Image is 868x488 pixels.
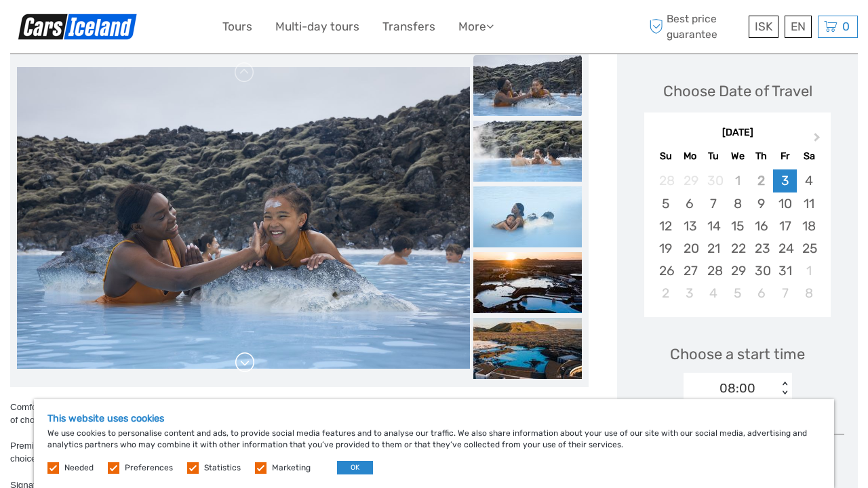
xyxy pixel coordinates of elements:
div: Choose Tuesday, October 14th, 2025 [702,215,726,237]
div: Choose Saturday, October 18th, 2025 [797,215,821,237]
img: 480a193e8ba84a95a42242670c5714f0_slider_thumbnail.jpg [473,55,582,116]
img: 811391cfcce346129166c4f5c33747f0_slider_thumbnail.jpg [473,121,582,182]
div: Not available Thursday, October 2nd, 2025 [749,169,773,192]
div: Not available Wednesday, October 1st, 2025 [726,169,749,192]
button: Next Month [808,129,829,151]
div: Choose Monday, October 27th, 2025 [678,260,702,282]
div: Tu [702,147,726,165]
div: Choose Friday, October 3rd, 2025 [773,169,797,192]
div: Choose Date of Travel [663,81,812,102]
div: Th [749,147,773,165]
div: We [726,147,749,165]
div: Choose Sunday, October 5th, 2025 [654,192,677,215]
div: Choose Tuesday, October 21st, 2025 [702,237,726,260]
div: Choose Saturday, October 4th, 2025 [797,169,821,192]
div: Choose Wednesday, October 22nd, 2025 [726,237,749,260]
div: Choose Friday, November 7th, 2025 [773,282,797,304]
div: Choose Saturday, October 25th, 2025 [797,237,821,260]
label: Preferences [125,462,173,474]
div: Choose Sunday, November 2nd, 2025 [654,282,677,304]
img: 480a193e8ba84a95a42242670c5714f0_main_slider.jpg [17,67,470,369]
div: Choose Thursday, November 6th, 2025 [749,282,773,304]
div: Not available Tuesday, September 30th, 2025 [702,169,726,192]
button: OK [337,461,373,474]
a: Multi-day tours [275,17,359,37]
div: Choose Saturday, October 11th, 2025 [797,192,821,215]
label: Statistics [204,462,241,474]
div: Choose Thursday, October 16th, 2025 [749,215,773,237]
div: Sa [797,147,821,165]
label: Needed [64,462,94,474]
div: [DATE] [644,126,831,140]
div: Premium Admission - Includes - [10,439,589,465]
span: ISK [755,20,772,33]
img: f216d22835d84a2e8f6058e6c88ba296_slider_thumbnail.jpg [473,318,582,379]
div: Choose Monday, October 20th, 2025 [678,237,702,260]
label: Marketing [272,462,311,474]
button: Open LiveChat chat widget [156,21,172,37]
div: Choose Saturday, November 8th, 2025 [797,282,821,304]
div: Choose Friday, October 10th, 2025 [773,192,797,215]
div: Choose Tuesday, November 4th, 2025 [702,282,726,304]
div: Choose Wednesday, October 29th, 2025 [726,260,749,282]
span: Choose a start time [670,344,805,365]
img: d9bf8667d031459cbd5a0f097f6a92b7_slider_thumbnail.jpg [473,252,582,313]
a: Tours [222,17,252,37]
div: Choose Friday, October 24th, 2025 [773,237,797,260]
div: Choose Thursday, October 9th, 2025 [749,192,773,215]
div: Not available Monday, September 29th, 2025 [678,169,702,192]
div: Choose Tuesday, October 28th, 2025 [702,260,726,282]
div: EN [785,16,812,38]
span: 0 [840,20,852,33]
div: Choose Sunday, October 12th, 2025 [654,215,677,237]
img: 074d1b25433144c697119fb130ce2944_slider_thumbnail.jpg [473,186,582,247]
a: More [458,17,494,37]
div: Choose Friday, October 31st, 2025 [773,260,797,282]
div: Choose Saturday, November 1st, 2025 [797,260,821,282]
img: Scandinavian Travel [10,10,144,43]
div: Su [654,147,677,165]
div: Fr [773,147,797,165]
div: Mo [678,147,702,165]
div: Choose Monday, October 13th, 2025 [678,215,702,237]
a: Transfers [382,17,435,37]
h5: This website uses cookies [47,413,821,424]
div: Choose Friday, October 17th, 2025 [773,215,797,237]
div: Choose Sunday, October 26th, 2025 [654,260,677,282]
div: Choose Wednesday, October 8th, 2025 [726,192,749,215]
div: Choose Thursday, October 30th, 2025 [749,260,773,282]
div: Choose Sunday, October 19th, 2025 [654,237,677,260]
div: Comfort Admission - Includes - Access to the [GEOGRAPHIC_DATA], Silica Mud Mask at the [GEOGRAPHI... [10,401,589,426]
div: Choose Tuesday, October 7th, 2025 [702,192,726,215]
div: Choose Monday, November 3rd, 2025 [678,282,702,304]
p: We're away right now. Please check back later! [19,24,153,35]
div: Not available Sunday, September 28th, 2025 [654,169,677,192]
div: We use cookies to personalise content and ads, to provide social media features and to analyse ou... [34,399,834,488]
div: Choose Thursday, October 23rd, 2025 [749,237,773,260]
div: Choose Wednesday, October 15th, 2025 [726,215,749,237]
div: month 2025-10 [648,169,826,304]
div: < > [778,382,790,396]
div: 08:00 [719,380,755,397]
div: Choose Wednesday, November 5th, 2025 [726,282,749,304]
span: Best price guarantee [646,12,746,41]
div: Choose Monday, October 6th, 2025 [678,192,702,215]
